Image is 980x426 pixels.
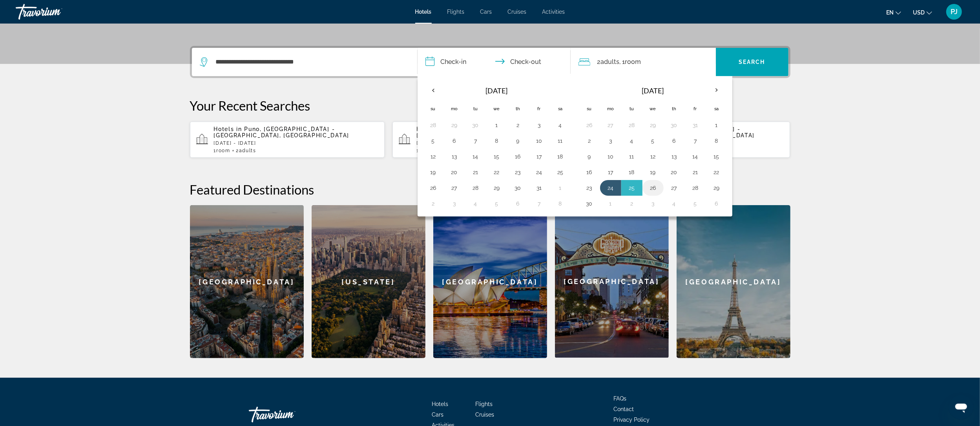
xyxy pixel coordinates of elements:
[416,126,515,138] span: [GEOGRAPHIC_DATA], [GEOGRAPHIC_DATA] (CZM)
[491,182,503,193] button: Day 29
[469,151,482,162] button: Day 14
[469,198,482,209] button: Day 4
[448,135,461,146] button: Day 6
[448,151,461,162] button: Day 13
[427,135,440,146] button: Day 5
[716,48,788,76] button: Search
[647,151,659,162] button: Day 12
[432,411,443,418] a: Cars
[710,167,723,178] button: Day 22
[190,98,790,113] p: Your Recent Searches
[604,182,617,193] button: Day 24
[416,126,445,132] span: Hotels in
[542,9,565,15] a: Activities
[418,48,571,76] button: Check in and out dates
[508,9,527,15] span: Cruises
[447,9,465,15] span: Flights
[427,167,440,178] button: Day 19
[216,148,230,153] span: Room
[583,135,596,146] button: Day 2
[469,135,482,146] button: Day 7
[647,182,659,193] button: Day 26
[601,58,620,66] span: Adults
[689,151,702,162] button: Day 14
[190,121,385,158] button: Hotels in Puno, [GEOGRAPHIC_DATA] - [GEOGRAPHIC_DATA], [GEOGRAPHIC_DATA][DATE] - [DATE]1Room2Adults
[597,56,620,67] span: 2
[433,205,547,358] a: [GEOGRAPHIC_DATA]
[554,120,567,131] button: Day 4
[554,167,567,178] button: Day 25
[533,135,546,146] button: Day 10
[236,148,256,153] span: 2
[668,151,681,162] button: Day 13
[214,148,230,153] span: 1
[604,135,617,146] button: Day 3
[571,48,716,76] button: Travelers: 2 adults, 0 children
[427,198,440,209] button: Day 2
[190,182,790,197] h2: Featured Destinations
[626,135,638,146] button: Day 4
[475,411,494,418] a: Cruises
[512,167,524,178] button: Day 23
[416,140,581,146] p: [DATE] - [DATE]
[214,126,349,138] span: Puno, [GEOGRAPHIC_DATA] - [GEOGRAPHIC_DATA], [GEOGRAPHIC_DATA]
[448,167,461,178] button: Day 20
[533,151,546,162] button: Day 17
[710,198,723,209] button: Day 6
[432,401,448,407] a: Hotels
[668,198,681,209] button: Day 4
[626,151,638,162] button: Day 11
[583,151,596,162] button: Day 9
[626,120,638,131] button: Day 28
[951,8,958,16] span: PJ
[583,198,596,209] button: Day 30
[16,2,94,22] a: Travorium
[710,182,723,193] button: Day 29
[512,151,524,162] button: Day 16
[614,395,627,402] a: FAQs
[554,151,567,162] button: Day 18
[647,135,659,146] button: Day 5
[668,120,681,131] button: Day 30
[555,205,669,358] a: [GEOGRAPHIC_DATA]
[192,48,788,76] div: Search widget
[444,81,550,100] th: [DATE]
[312,205,425,358] a: [US_STATE]
[677,205,790,358] a: [GEOGRAPHIC_DATA]
[554,182,567,193] button: Day 1
[533,182,546,193] button: Day 31
[214,126,242,132] span: Hotels in
[625,58,641,66] span: Room
[626,198,638,209] button: Day 2
[583,120,596,131] button: Day 26
[647,120,659,131] button: Day 29
[512,182,524,193] button: Day 30
[614,417,650,423] span: Privacy Policy
[190,205,304,358] a: [GEOGRAPHIC_DATA]
[710,135,723,146] button: Day 8
[416,148,433,153] span: 1
[554,198,567,209] button: Day 8
[949,395,974,420] iframe: Button to launch messaging window
[604,167,617,178] button: Day 17
[475,401,493,407] a: Flights
[706,81,727,99] button: Next month
[555,205,669,358] div: [GEOGRAPHIC_DATA]
[427,151,440,162] button: Day 12
[614,406,634,412] a: Contact
[415,9,432,15] a: Hotels
[480,9,492,15] a: Cars
[668,135,681,146] button: Day 6
[583,167,596,178] button: Day 16
[604,151,617,162] button: Day 10
[913,9,925,16] span: USD
[448,120,461,131] button: Day 29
